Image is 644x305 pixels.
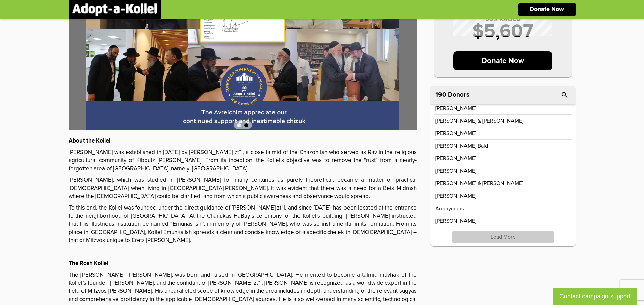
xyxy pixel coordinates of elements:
[435,106,476,111] p: [PERSON_NAME]
[435,168,476,174] p: [PERSON_NAME]
[435,193,476,199] p: [PERSON_NAME]
[448,92,469,98] p: Donors
[69,149,417,173] p: [PERSON_NAME] was established in [DATE] by [PERSON_NAME] zt”l, a close talmid of the Chazon Ish w...
[244,123,248,127] button: 2 of 2
[530,6,564,13] p: Donate Now
[553,288,637,305] button: Contact campaign support
[237,123,241,127] button: 1 of 2
[69,176,417,201] p: [PERSON_NAME], which was studied in [PERSON_NAME] for many centuries as purely theoretical, becam...
[435,206,464,211] p: Anonymous
[452,231,554,243] p: Load More
[435,143,488,149] p: [PERSON_NAME] Bald
[435,218,476,224] p: [PERSON_NAME]
[69,204,417,245] p: To this end, the Kollel was founded under the direct guidance of [PERSON_NAME] zt”l, and since [D...
[453,51,552,70] p: Donate Now
[435,131,476,136] p: [PERSON_NAME]
[435,118,523,124] p: [PERSON_NAME] & [PERSON_NAME]
[72,3,157,16] img: logonobg.png
[69,261,108,266] strong: The Rosh Kollel
[435,181,523,186] p: [PERSON_NAME] & [PERSON_NAME]
[435,156,476,161] p: [PERSON_NAME]
[560,91,569,99] i: search
[435,92,446,98] span: 190
[69,138,110,144] strong: About the Kollel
